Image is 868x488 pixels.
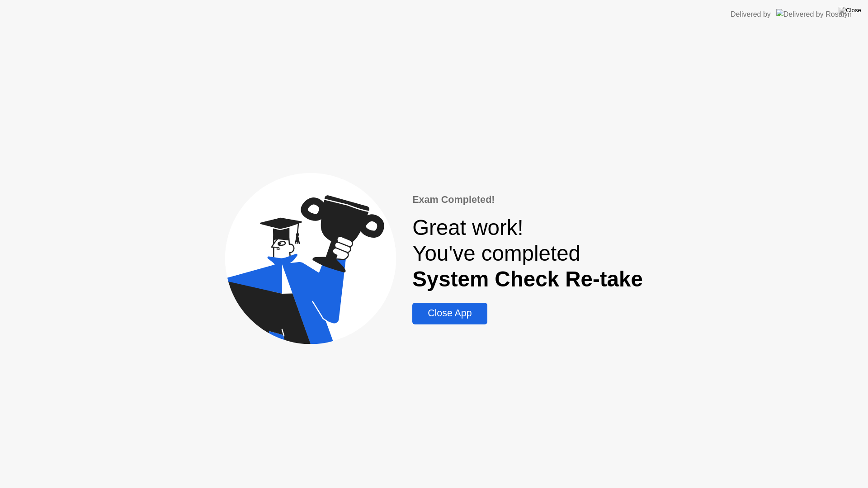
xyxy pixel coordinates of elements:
div: Great work! You've completed [412,215,643,292]
div: Exam Completed! [412,192,643,207]
img: Close [839,7,861,14]
button: Close App [412,303,487,324]
div: Delivered by [731,9,771,20]
img: Delivered by Rosalyn [776,9,852,19]
div: Close App [415,308,484,319]
b: System Check Re-take [412,267,643,291]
